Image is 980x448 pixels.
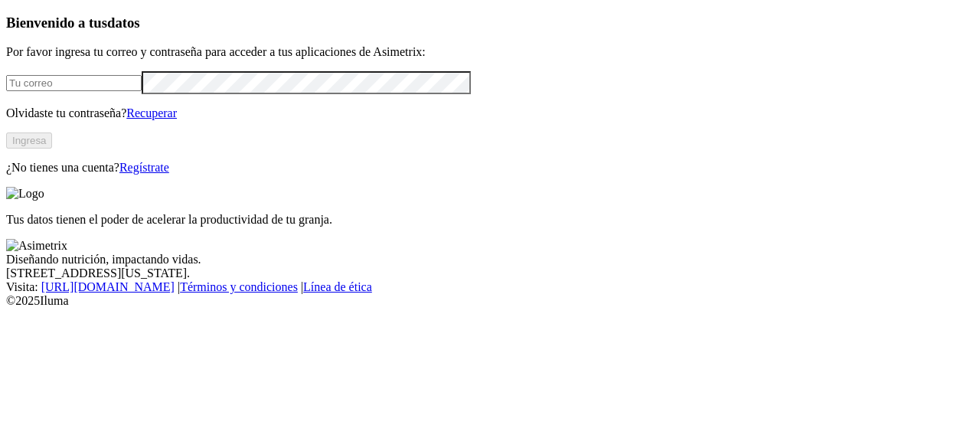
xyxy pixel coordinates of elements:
div: [STREET_ADDRESS][US_STATE]. [6,267,974,280]
p: Olvidaste tu contraseña? [6,106,974,120]
a: [URL][DOMAIN_NAME] [41,280,175,293]
div: Diseñando nutrición, impactando vidas. [6,253,974,267]
img: Logo [6,187,44,201]
p: Por favor ingresa tu correo y contraseña para acceder a tus aplicaciones de Asimetrix: [6,45,974,59]
a: Línea de ética [303,280,372,293]
img: Asimetrix [6,239,67,253]
input: Tu correo [6,75,142,91]
div: Visita : | | [6,280,974,294]
a: Recuperar [126,106,177,119]
span: datos [107,15,140,31]
button: Ingresa [6,132,52,149]
p: ¿No tienes una cuenta? [6,161,974,175]
div: © 2025 Iluma [6,294,974,308]
h3: Bienvenido a tus [6,15,974,31]
a: Regístrate [119,161,169,174]
a: Términos y condiciones [180,280,298,293]
p: Tus datos tienen el poder de acelerar la productividad de tu granja. [6,213,974,227]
